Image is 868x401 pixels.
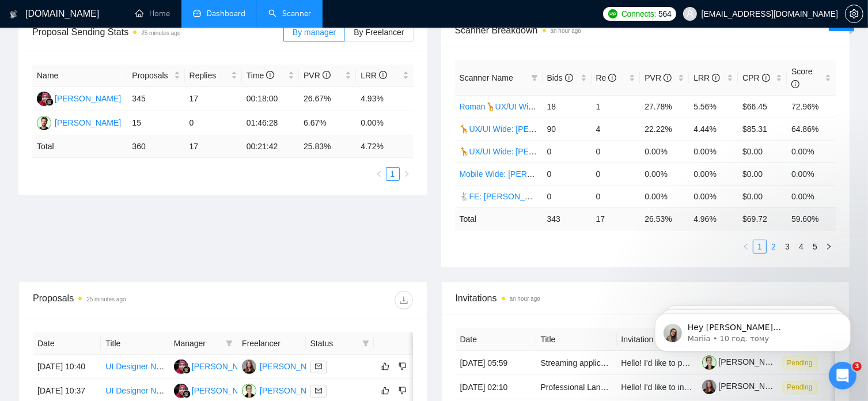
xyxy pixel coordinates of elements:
td: 0.00% [640,185,689,207]
li: 4 [794,240,808,254]
td: 0 [592,162,640,185]
td: 0 [543,140,592,162]
div: [PERSON_NAME] [260,360,326,373]
a: Professional Landing Page Design Using our Wix Access [541,383,745,392]
td: 22.22% [640,118,689,140]
td: 15 [127,111,184,135]
li: 3 [780,240,794,254]
span: Proposals [132,69,171,82]
li: 2 [767,240,780,254]
time: an hour ago [510,296,540,302]
td: Professional Landing Page Design Using our Wix Access [536,375,617,399]
td: 0 [185,111,242,135]
td: [DATE] 10:40 [33,355,101,379]
span: info-circle [664,74,672,82]
span: By manager [293,28,336,37]
td: 6.67% [299,111,356,135]
li: Next Page [822,240,836,254]
td: 17 [185,135,242,158]
button: setting [845,5,863,23]
img: upwork-logo.png [608,9,617,18]
div: [PERSON_NAME] [260,384,326,397]
span: info-circle [323,71,331,79]
th: Date [456,328,536,351]
span: filter [531,74,538,81]
td: 0.00% [356,111,413,135]
a: TB[PERSON_NAME] [242,361,326,370]
p: Message from Mariia, sent 10 год. тому [50,44,199,55]
td: 90 [543,118,592,140]
th: Name [32,65,127,87]
button: dislike [396,360,410,373]
button: like [378,384,392,398]
td: $0.00 [738,140,787,162]
span: dislike [399,386,407,395]
th: Freelancer [237,332,305,355]
a: 🐇FE: [PERSON_NAME] [460,192,551,201]
td: UI Designer Needed for Website Refresh [101,355,169,379]
td: 1 [592,95,640,118]
span: PVR [304,71,331,80]
span: mail [315,387,322,394]
td: 25.83 % [299,135,356,158]
span: By Freelancer [354,28,404,37]
span: filter [223,335,235,352]
th: Replies [185,65,242,87]
span: info-circle [379,71,387,79]
td: 64.86% [787,118,836,140]
li: Previous Page [739,240,753,254]
a: D[PERSON_NAME] [174,361,258,370]
td: 0 [592,185,640,207]
td: Total [455,207,543,230]
li: Previous Page [372,167,386,181]
div: [PERSON_NAME] [55,92,121,105]
button: left [739,240,753,254]
th: Title [101,332,169,355]
td: 27.78% [640,95,689,118]
td: $0.00 [738,185,787,207]
img: VK [242,384,256,398]
a: UI Designer Needed for Website Refresh [105,386,252,395]
span: info-circle [565,74,573,82]
td: 4 [592,118,640,140]
button: download [395,291,413,309]
span: filter [360,335,372,352]
th: Date [33,332,101,355]
td: 0.00% [640,140,689,162]
button: left [372,167,386,181]
td: [DATE] 05:59 [456,351,536,375]
div: [PERSON_NAME] [55,116,121,129]
li: 1 [753,240,767,254]
iframe: Intercom live chat [829,362,856,389]
td: 4.93% [356,87,413,111]
button: dislike [396,384,410,398]
img: gigradar-bm.png [183,366,191,374]
span: CPR [742,73,770,82]
td: 0.00% [787,162,836,185]
td: $66.45 [738,95,787,118]
img: c1i1C4GbPzK8a6VQTaaFhHMDCqGgwIFFNuPMLd4kH8rZiF0HTDS5XhOfVQbhsoiF-V [702,380,717,394]
span: right [825,243,832,250]
div: [PERSON_NAME] [192,360,258,373]
td: 0.00% [689,162,738,185]
li: 5 [808,240,822,254]
a: RV[PERSON_NAME] [37,118,121,127]
th: Title [536,328,617,351]
img: gigradar-bm.png [46,98,54,106]
span: Time [247,71,274,80]
th: Manager [169,332,237,355]
span: Bids [547,73,573,82]
a: Mobile Wide: [PERSON_NAME] [460,169,575,179]
td: $85.31 [738,118,787,140]
span: Manager [174,337,221,350]
td: 17 [185,87,242,111]
span: LRR [693,73,720,82]
td: 4.44% [689,118,738,140]
td: 4.96 % [689,207,738,230]
td: 26.67% [299,87,356,111]
td: 0.00% [787,140,836,162]
a: 5 [809,240,821,253]
span: setting [846,9,863,18]
a: Pending [783,382,822,391]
